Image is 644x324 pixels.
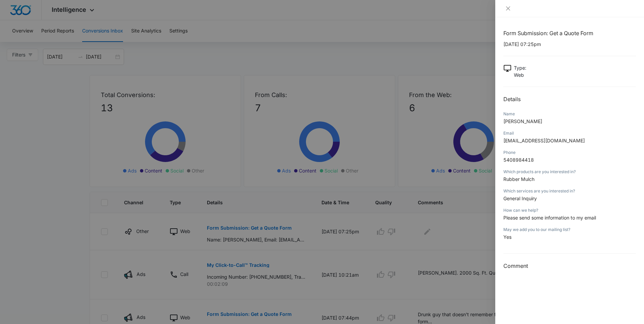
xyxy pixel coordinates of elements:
p: Type : [514,64,526,71]
div: Name [503,111,636,117]
button: Close [503,5,513,11]
div: How can we help? [503,207,636,213]
div: Email [503,130,636,136]
span: Please send some information to my email [503,215,596,221]
span: Rubber Mulch [503,176,534,182]
h2: Details [503,95,636,103]
h1: Form Submission: Get a Quote Form [503,29,636,37]
div: Phone [503,149,636,156]
span: 5408984418 [503,157,534,163]
span: [EMAIL_ADDRESS][DOMAIN_NAME] [503,138,585,143]
span: Yes [503,234,511,240]
span: General Inquiry [503,195,537,201]
h3: Comment [503,262,636,270]
span: [PERSON_NAME] [503,118,542,124]
div: Which services are you interested in? [503,188,636,194]
p: [DATE] 07:25pm [503,41,636,48]
span: close [505,6,511,11]
div: May we add you to our mailing list? [503,227,636,233]
p: Web [514,71,526,78]
div: Which products are you interested in? [503,169,636,175]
